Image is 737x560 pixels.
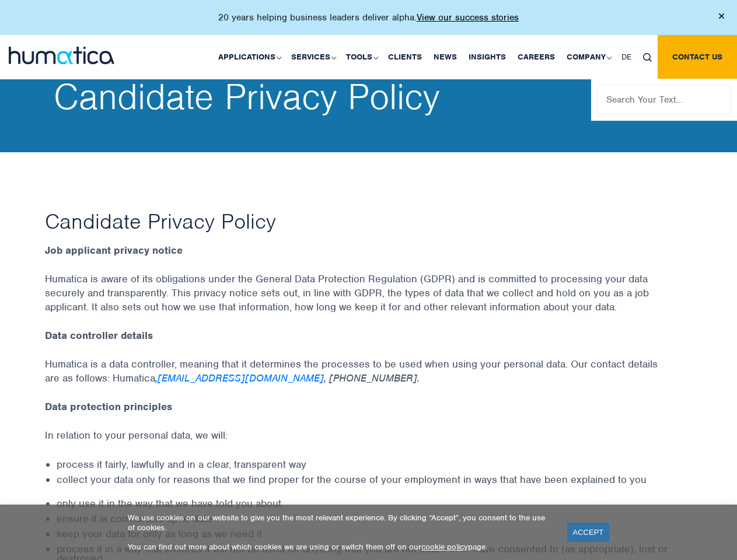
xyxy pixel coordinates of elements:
[45,208,693,235] h1: Candidate Privacy Policy
[45,357,693,400] p: Humatica is a data controller, meaning that it determines the processes to be used when using you...
[428,35,463,79] a: News
[128,513,553,533] p: We use cookies on our website to give you the most relevant experience. By clicking “Accept”, you...
[285,35,340,79] a: Services
[128,542,553,552] p: You can find out more about which cookies we are using or switch them off on our page.
[421,542,468,552] a: cookie policy
[324,372,420,384] em: , [PHONE_NUMBER].
[561,35,616,79] a: Company
[417,12,519,23] a: View our success stories
[512,35,561,79] a: Careers
[155,372,158,384] em: ,
[597,85,731,115] input: Search Your Text...
[616,35,637,79] a: DE
[45,329,153,342] strong: Data controller details
[57,475,693,484] li: collect your data only for reasons that we find proper for the course of your employment in ways ...
[463,35,512,79] a: Insights
[340,35,382,79] a: Tools
[9,47,114,64] img: logo
[382,35,428,79] a: Clients
[57,460,693,469] li: process it fairly, lawfully and in a clear, transparent way
[658,35,737,79] a: Contact us
[567,523,610,542] a: ACCEPT
[54,79,701,114] h2: Candidate Privacy Policy
[45,400,172,413] strong: Data protection principles
[45,428,693,457] p: In relation to your personal data, we will:
[45,244,183,257] strong: Job applicant privacy notice
[218,12,519,23] p: 20 years helping business leaders deliver alpha.
[621,52,631,62] span: DE
[158,372,324,384] a: [EMAIL_ADDRESS][DOMAIN_NAME]
[643,53,652,62] img: search_icon
[212,35,285,79] a: Applications
[57,499,693,508] li: only use it in the way that we have told you about
[45,272,693,328] p: Humatica is aware of its obligations under the General Data Protection Regulation (GDPR) and is c...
